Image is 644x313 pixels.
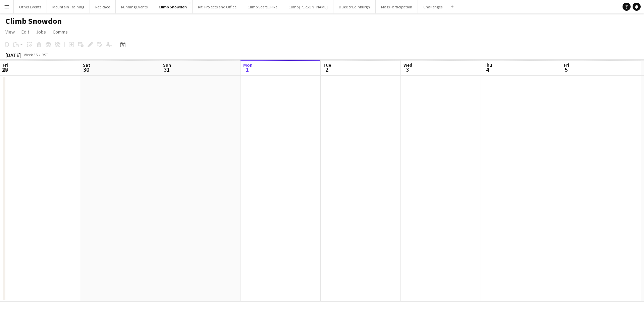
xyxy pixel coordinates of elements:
[2,66,8,73] span: 29
[162,66,171,73] span: 31
[42,52,48,57] div: BST
[242,66,253,73] span: 1
[153,0,193,13] button: Climb Snowdon
[322,66,331,73] span: 2
[323,62,331,68] span: Tue
[82,66,90,73] span: 30
[22,52,39,57] span: Week 35
[243,62,253,68] span: Mon
[564,62,569,68] span: Fri
[5,52,21,58] div: [DATE]
[116,0,153,13] button: Running Events
[5,29,15,35] span: View
[36,29,46,35] span: Jobs
[53,29,68,35] span: Comms
[242,0,283,13] button: Climb Scafell Pike
[3,27,17,36] a: View
[33,27,49,36] a: Jobs
[563,66,569,73] span: 5
[90,0,116,13] button: Rat Race
[402,66,412,73] span: 3
[418,0,448,13] button: Challenges
[193,0,242,13] button: Kit, Projects and Office
[50,27,70,36] a: Comms
[483,66,492,73] span: 4
[283,0,333,13] button: Climb [PERSON_NAME]
[484,62,492,68] span: Thu
[47,0,90,13] button: Mountain Training
[83,62,90,68] span: Sat
[21,29,29,35] span: Edit
[14,0,47,13] button: Other Events
[3,62,8,68] span: Fri
[404,62,412,68] span: Wed
[333,0,376,13] button: Duke of Edinburgh
[163,62,171,68] span: Sun
[19,27,32,36] a: Edit
[5,16,62,26] h1: Climb Snowdon
[376,0,418,13] button: Mass Participation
